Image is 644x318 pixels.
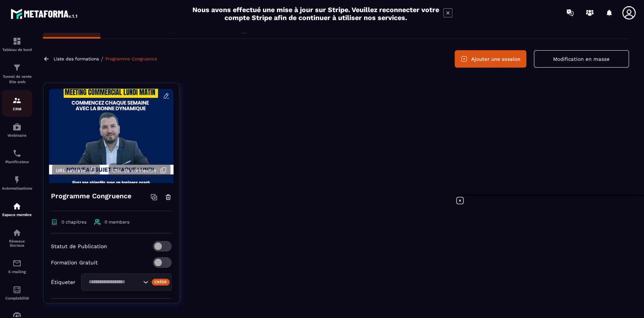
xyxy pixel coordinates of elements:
[2,239,32,247] p: Réseaux Sociaux
[56,168,86,173] span: URL secrète
[2,222,32,253] a: social-networksocial-networkRéseaux Sociaux
[12,175,22,184] img: automations
[12,122,22,131] img: automations
[86,278,141,286] input: Search for option
[534,50,629,68] button: Modification en masse
[2,143,32,170] a: schedulerschedulerPlanificateur
[105,56,157,62] a: Programme Congruence
[81,273,172,291] div: Search for option
[2,107,32,111] p: CRM
[61,219,86,225] span: 0 chapitres
[12,96,22,105] img: formation
[12,37,22,46] img: formation
[192,6,440,22] h2: Nous avons effectué une mise à jour sur Stripe. Veuillez reconnecter votre compte Stripe afin de ...
[11,7,78,20] img: logo
[52,163,100,178] button: URL secrète
[12,285,22,294] img: accountant
[2,90,32,117] a: formationformationCRM
[101,56,103,63] span: /
[2,117,32,143] a: automationsautomationsWebinaire
[51,279,75,285] p: Étiqueter
[2,133,32,137] p: Webinaire
[112,168,156,173] span: URL de connexion
[152,279,170,286] div: Créer
[51,191,131,201] h4: Programme Congruence
[2,253,32,279] a: emailemailE-mailing
[2,186,32,190] p: Automatisations
[109,163,171,178] button: URL de connexion
[2,213,32,217] p: Espace membre
[51,259,98,266] p: Formation Gratuit
[2,31,32,57] a: formationformationTableau de bord
[2,170,32,196] a: automationsautomationsAutomatisations
[2,48,32,52] p: Tableau de bord
[2,279,32,306] a: accountantaccountantComptabilité
[2,74,32,85] p: Tunnel de vente Site web
[2,57,32,90] a: formationformationTunnel de vente Site web
[2,196,32,222] a: automationsautomationsEspace membre
[51,243,107,249] p: Statut de Publication
[54,56,99,62] a: Liste des formations
[2,160,32,164] p: Planificateur
[2,270,32,274] p: E-mailing
[12,228,22,237] img: social-network
[2,296,32,300] p: Comptabilité
[455,50,526,68] button: Ajouter une session
[12,63,22,72] img: formation
[12,259,22,268] img: email
[105,219,129,225] span: 0 members
[49,89,174,183] img: background
[12,202,22,211] img: automations
[12,149,22,158] img: scheduler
